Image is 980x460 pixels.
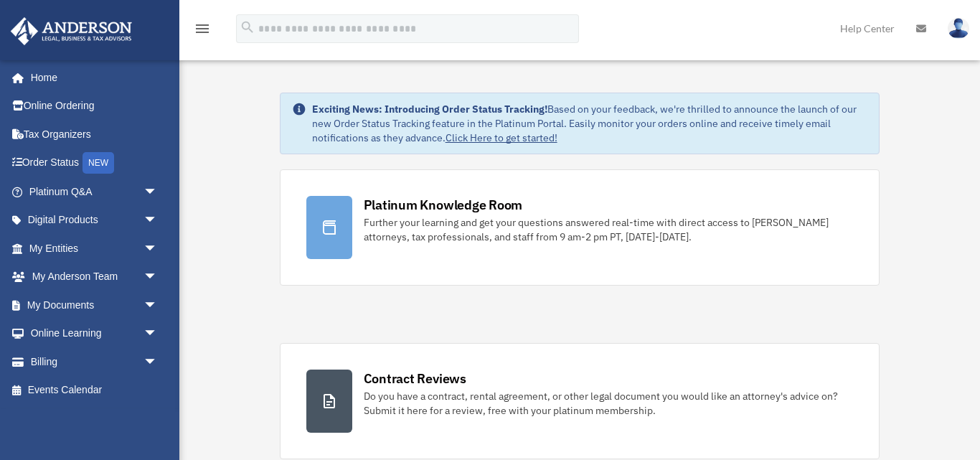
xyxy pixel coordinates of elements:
span: arrow_drop_down [143,234,172,263]
strong: Exciting News: Introducing Order Status Tracking! [312,103,547,116]
i: search [240,19,255,35]
a: menu [194,25,211,37]
a: Online Learningarrow_drop_down [10,319,179,348]
a: Home [10,63,172,92]
span: arrow_drop_down [143,206,172,235]
a: Platinum Knowledge Room Further your learning and get your questions answered real-time with dire... [280,169,880,286]
a: Order StatusNEW [10,149,179,178]
span: arrow_drop_down [143,177,172,207]
a: Platinum Q&Aarrow_drop_down [10,177,179,206]
div: Contract Reviews [364,370,466,388]
span: arrow_drop_down [143,291,172,320]
span: arrow_drop_down [143,319,172,349]
a: Events Calendar [10,376,179,405]
a: My Anderson Teamarrow_drop_down [10,263,179,291]
div: Do you have a contract, rental agreement, or other legal document you would like an attorney's ad... [364,389,854,418]
div: Further your learning and get your questions answered real-time with direct access to [PERSON_NAM... [364,215,854,244]
a: My Documentsarrow_drop_down [10,291,179,319]
div: Based on your feedback, we're thrilled to announce the launch of our new Order Status Tracking fe... [312,102,868,145]
img: Anderson Advisors Platinum Portal [6,17,136,45]
div: Platinum Knowledge Room [364,196,523,214]
span: arrow_drop_down [143,263,172,292]
a: Billingarrow_drop_down [10,347,179,376]
a: My Entitiesarrow_drop_down [10,234,179,263]
a: Contract Reviews Do you have a contract, rental agreement, or other legal document you would like... [280,343,880,459]
img: User Pic [948,18,969,39]
a: Tax Organizers [10,120,179,149]
a: Digital Productsarrow_drop_down [10,206,179,235]
i: menu [194,20,211,37]
span: arrow_drop_down [143,347,172,377]
a: Online Ordering [10,92,179,121]
a: Click Here to get started! [446,131,557,144]
div: NEW [83,152,114,174]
